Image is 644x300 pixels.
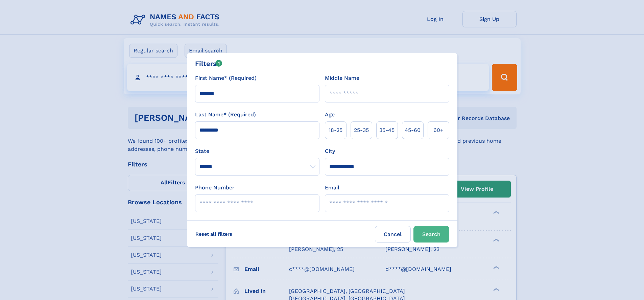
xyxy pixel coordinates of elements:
label: Age [325,111,335,119]
div: Filters [195,59,222,69]
label: Cancel [375,226,411,243]
label: Reset all filters [191,226,237,242]
label: Email [325,184,339,192]
label: Last Name* (Required) [195,111,256,119]
label: State [195,147,319,155]
span: 25‑35 [354,126,369,134]
label: City [325,147,335,155]
label: Phone Number [195,184,235,192]
label: Middle Name [325,74,359,82]
button: Search [413,226,449,243]
span: 18‑25 [329,126,342,134]
span: 45‑60 [405,126,421,134]
span: 35‑45 [379,126,395,134]
label: First Name* (Required) [195,74,257,82]
span: 60+ [433,126,444,134]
